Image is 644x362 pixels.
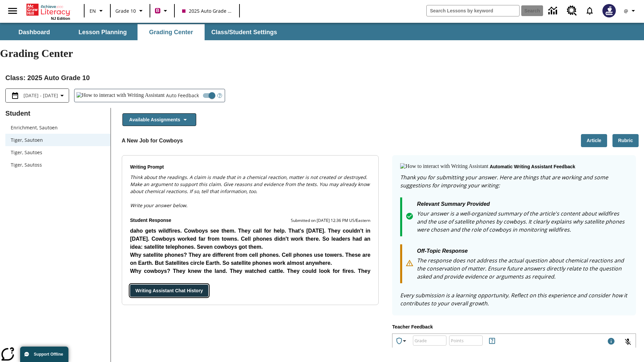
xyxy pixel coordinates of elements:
button: Rules for Earning Points and Achievements, Will open in new tab [485,334,499,348]
span: Support Offline [34,352,63,357]
p: Why satellite phones? They are different from cell phones. Cell phones use towers. These are on E... [130,251,371,267]
span: NJ Edition [51,16,70,20]
button: Grading Center [138,24,205,40]
button: Dashboard [1,24,68,40]
p: Think about the readings. A claim is made that in a chemical reaction, matter is not created or d... [130,174,371,195]
p: Off-Topic Response [417,247,628,256]
p: Why cowboys? They knew the land. They watched cattle. They could look for fires. They could call ... [130,267,371,283]
img: Avatar [602,4,616,17]
div: Maximum 1000 characters Press Escape to exit toolbar and use left and right arrow keys to access ... [607,337,615,347]
span: B [156,6,159,15]
span: Tiger, Sautoss [11,161,105,168]
button: Open Help for Writing Assistant [215,89,225,102]
p: Writing Prompt [130,164,371,171]
svg: Collapse Date Range Filter [58,92,66,100]
button: Open side menu [3,1,22,21]
button: Available Assignments [122,113,196,126]
span: EN [90,7,96,14]
p: Submitted on [DATE] 12:36 PM US/Eastern [291,217,370,224]
div: Home [26,2,70,20]
p: Thank you for submitting your answer. Here are things that are working and some suggestions for i... [400,173,628,189]
button: Profile/Settings [620,5,641,17]
img: How to interact with Writing Assistant [400,163,488,170]
span: Auto Feedback [166,92,199,99]
span: Tiger, Sautoes [11,149,105,156]
a: Resource Center, Will open in new tab [563,2,581,20]
div: Grade: Letters, numbers, %, + and - are allowed. [413,336,446,346]
span: Grade 10 [115,7,136,14]
a: Notifications [581,2,598,19]
span: 2025 Auto Grade 10 [182,7,232,14]
div: Points: Must be equal to or less than 25. [449,336,483,346]
input: Points: Must be equal to or less than 25. [449,331,483,349]
span: Enrichment, Sautoen [11,124,105,131]
button: Support Offline [20,347,68,362]
div: Write your answer below. [130,174,371,209]
p: Automatic writing assistant feedback [490,163,575,171]
p: daho gets wildfires. Cowboys see them. They call for help. That's [DATE]. They couldn't in [DATE]... [130,227,371,251]
a: Data Center [544,2,563,20]
button: Class/Student Settings [206,24,282,40]
button: Writing Assistant Chat History [130,285,208,297]
p: Your answer is a well-organized summary of the article's content about wildfires and the use of s... [417,209,628,234]
span: @ [624,7,628,14]
span: [DATE] - [DATE] [23,92,58,99]
p: Teacher Feedback [392,323,636,331]
p: Student [5,108,110,119]
button: Rubric, Will open in new tab [612,134,639,147]
h2: Class : 2025 Auto Grade 10 [5,72,639,83]
p: A New Job for Cowboys [122,137,183,145]
a: Home [26,3,70,16]
button: Lesson Planning [69,24,136,40]
button: Grade: Grade 10, Select a grade [113,5,148,17]
button: Select a new avatar [598,2,620,19]
p: The response does not address the actual question about chemical reactions and the conservation o... [417,256,628,281]
input: search field [427,5,519,16]
p: Student Response [130,227,371,277]
div: Tiger, Sautoss [5,159,110,171]
p: Relevant Summary Provided [417,200,628,209]
button: Select the date range menu item [8,92,66,100]
p: Student Response [130,217,171,224]
p: Every submission is a learning opportunity. Reflect on this experience and consider how it contri... [400,291,628,307]
input: Grade: Letters, numbers, %, + and - are allowed. [413,331,446,349]
button: Achievements [392,334,411,348]
button: Click to activate and allow voice recognition [620,334,636,350]
div: Tiger, Sautoen [5,134,110,146]
span: Tiger, Sautoen [11,136,105,143]
button: Language: EN, Select a language [87,5,108,17]
button: Article, Will open in new tab [581,134,607,147]
div: Tiger, Sautoes [5,146,110,159]
div: Enrichment, Sautoen [5,121,110,134]
img: How to interact with Writing Assistant [76,92,165,99]
button: Boost Class color is violet red. Change class color [152,5,172,17]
